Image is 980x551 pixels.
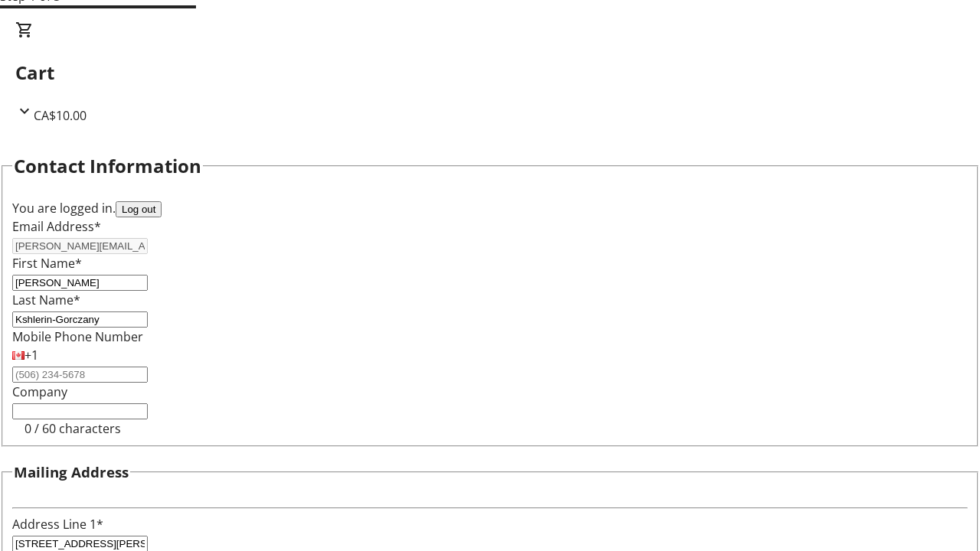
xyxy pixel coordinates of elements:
[12,255,82,272] label: First Name*
[12,367,148,383] input: (506) 234-5678
[15,59,965,86] h2: Cart
[12,383,67,400] label: Company
[34,107,87,124] span: CA$10.00
[116,201,162,217] button: Log out
[24,420,121,437] tr-character-limit: 0 / 60 characters
[15,21,965,125] div: CartCA$10.00
[12,218,101,235] label: Email Address*
[14,152,201,180] h2: Contact Information
[12,292,80,308] label: Last Name*
[14,461,129,483] h3: Mailing Address
[12,199,968,217] div: You are logged in.
[12,328,143,345] label: Mobile Phone Number
[12,516,103,533] label: Address Line 1*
